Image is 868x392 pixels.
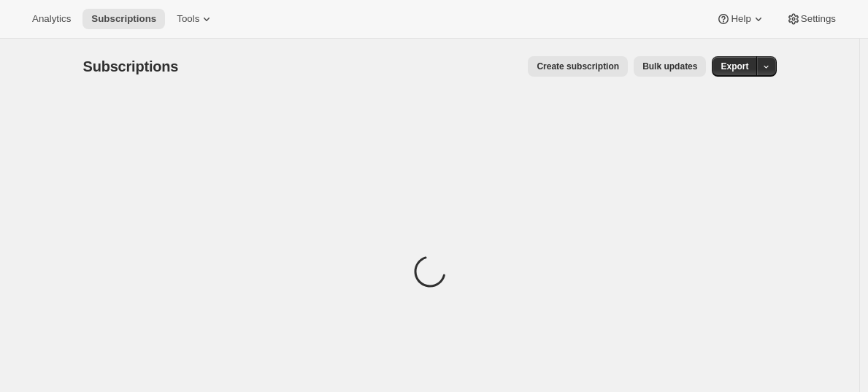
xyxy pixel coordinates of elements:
[537,61,619,72] span: Create subscription
[777,9,845,29] button: Settings
[168,9,223,29] button: Tools
[801,13,836,25] span: Settings
[82,9,165,29] button: Subscriptions
[528,56,628,77] button: Create subscription
[83,58,179,74] span: Subscriptions
[642,61,697,72] span: Bulk updates
[23,9,80,29] button: Analytics
[731,13,750,25] span: Help
[32,13,71,25] span: Analytics
[177,13,199,25] span: Tools
[91,13,156,25] span: Subscriptions
[712,56,757,77] button: Export
[634,56,706,77] button: Bulk updates
[721,61,748,72] span: Export
[707,9,774,29] button: Help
